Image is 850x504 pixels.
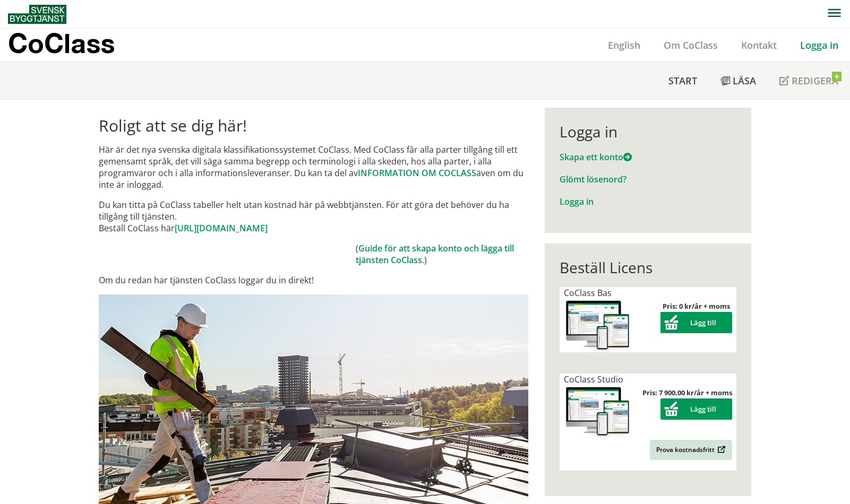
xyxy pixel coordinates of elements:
a: Start [657,62,709,99]
a: Logga in [560,196,594,207]
button: Lägg till [660,398,732,420]
div: Logga in [560,123,736,141]
a: English [596,39,652,51]
strong: Pris: 7 900,00 kr/år + moms [642,388,732,397]
button: Lägg till [660,312,732,333]
a: Om CoClass [652,39,729,51]
a: Guide för att skapa konto och lägga till tjänsten CoClass [356,242,514,266]
h1: Roligt att se dig här! [99,116,528,135]
a: Logga in [788,39,850,51]
a: Kontakt [729,39,788,51]
td: ( .) [356,242,528,266]
a: Lägg till [660,404,732,414]
a: Prova kostnadsfritt [650,440,732,460]
span: Start [668,74,697,87]
a: Lägg till [660,318,732,327]
img: coclass-license.jpg [564,299,632,352]
p: Här är det nya svenska digitala klassifikationssystemet CoClass. Med CoClass får alla parter till... [99,144,528,190]
img: coclass-license.jpg [564,385,632,439]
span: Läsa [733,74,756,87]
p: CoClass [8,37,115,49]
img: Outbound.png [716,446,726,454]
p: Om du redan har tjänsten CoClass loggar du in direkt! [99,274,528,286]
a: Glömt lösenord? [560,173,626,185]
a: Läsa [709,62,768,99]
span: CoClass Bas [564,287,612,299]
a: INFORMATION OM COCLASS [358,167,476,179]
strong: Pris: 0 kr/år + moms [663,301,730,311]
a: Skapa ett konto [560,151,632,163]
div: Beställ Licens [560,258,736,276]
p: Du kan titta på CoClass tabeller helt utan kostnad här på webbtjänsten. För att göra det behöver ... [99,199,528,234]
span: CoClass Studio [564,373,623,385]
img: Svensk Byggtjänst [8,5,66,24]
a: [URL][DOMAIN_NAME] [175,222,268,234]
a: CoClass [8,29,138,62]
